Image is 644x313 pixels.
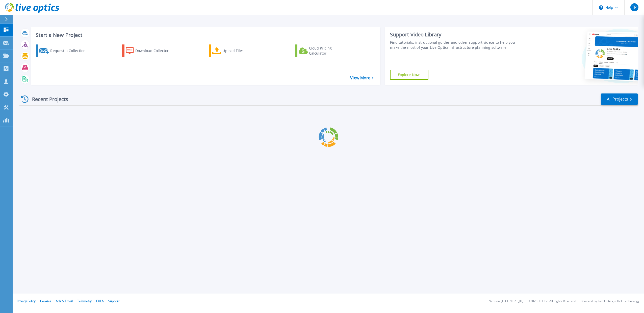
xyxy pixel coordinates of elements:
[390,31,521,38] div: Support Video Library
[601,93,638,105] a: All Projects
[295,44,351,57] a: Cloud Pricing Calculator
[40,299,51,303] a: Cookies
[36,32,374,38] h3: Start a New Project
[36,44,92,57] a: Request a Collection
[108,299,119,303] a: Support
[528,300,576,303] li: © 2025 Dell Inc. All Rights Reserved
[122,44,178,57] a: Download Collector
[209,44,265,57] a: Upload Files
[489,300,523,303] li: Version: [TECHNICAL_ID]
[50,46,91,56] div: Request a Collection
[56,299,73,303] a: Ads & Email
[19,93,75,105] div: Recent Projects
[77,299,92,303] a: Telemetry
[309,46,349,56] div: Cloud Pricing Calculator
[581,300,639,303] li: Powered by Live Optics, a Dell Technology
[96,299,104,303] a: EULA
[632,5,637,9] span: TP
[222,46,263,56] div: Upload Files
[17,299,36,303] a: Privacy Policy
[135,46,176,56] div: Download Collector
[350,76,374,80] a: View More
[390,70,428,80] a: Explore Now!
[390,40,521,50] div: Find tutorials, instructional guides and other support videos to help you make the most of your L...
